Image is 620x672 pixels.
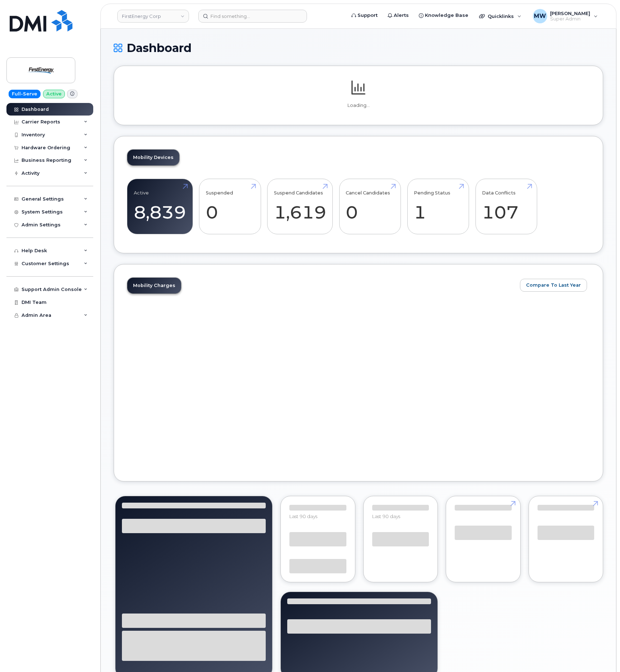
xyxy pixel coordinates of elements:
span: Compare To Last Year [526,282,581,288]
a: Active 8,839 [134,183,186,230]
a: Mobility Charges [127,278,181,293]
a: Pending Status 1 [414,183,462,230]
a: Data Conflicts 107 [482,183,530,230]
button: Compare To Last Year [520,279,587,292]
a: Suspend Candidates 1,619 [274,183,326,230]
a: Cancel Candidates 0 [346,183,394,230]
span: Last 90 days [372,513,400,519]
span: Last 90 days [289,513,317,519]
a: Suspended 0 [206,183,254,230]
h1: Dashboard [114,42,603,54]
a: Mobility Devices [127,150,179,165]
p: Loading... [127,102,590,109]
